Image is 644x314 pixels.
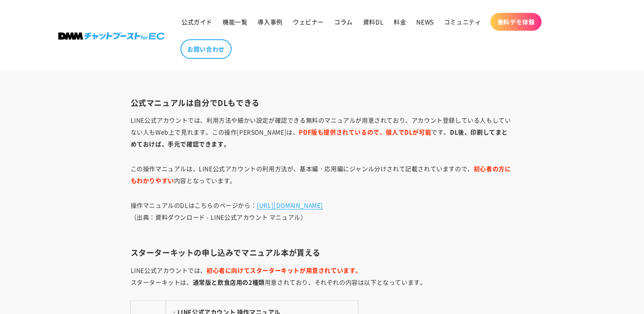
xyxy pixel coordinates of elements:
p: LINE公式アカウントでは、利用方法や細かい設定が確認できる無料のマニュアルが用意されており、アカウント登録している人もしていない人もWeb上で見れます。この操作[PERSON_NAME]は、 です。 [131,114,514,150]
a: 料金 [389,13,411,31]
span: 機能一覧 [223,18,247,26]
span: 公式ガイド [181,18,212,26]
span: 料金 [394,18,406,26]
h3: スターターキットの申し込みでマニュアル本が貰える [131,248,514,257]
strong: が用意されています。 [300,266,362,274]
span: コミュニティ [444,18,481,26]
strong: スターターキット [250,266,300,274]
a: NEWS [411,13,438,31]
a: [URL][DOMAIN_NAME] [257,201,323,209]
a: 無料デモ体験 [490,13,541,31]
span: 無料デモ体験 [497,18,535,26]
span: NEWS [416,18,433,26]
span: ウェビナー [293,18,324,26]
strong: 初心者に向けて [206,266,250,274]
a: コラム [329,13,358,31]
a: 導入事例 [252,13,287,31]
h3: 公式マニュアルは自分でDLもできる [131,98,514,108]
a: 機能一覧 [218,13,252,31]
p: で手に入る方法ですので、ぜひ利用してみてください。 [131,61,514,85]
a: 公式ガイド [176,13,218,31]
a: 資料DL [358,13,389,31]
p: LINE公式アカウントでは、 スターターキットは、 用意されており、それぞれの内容は以下となっています。 [131,264,514,288]
a: コミュニティ [439,13,487,31]
span: 資料DL [363,18,384,26]
p: この操作マニュアルは、LINE公式アカウントの利用方法が、基本編・応用編にジャンル分けされて記載されていますので、 内容となっています。 [131,163,514,186]
a: ウェビナー [288,13,329,31]
strong: 通常版と飲食店用の2種類 [193,278,265,286]
span: お問い合わせ [187,45,225,53]
img: 株式会社DMM Boost [58,32,165,40]
span: 導入事例 [258,18,282,26]
span: コラム [334,18,353,26]
p: 操作マニュアルのDLはこちらのページから： （出典：資料ダウンロード - LINE公式アカウント マニュアル） [131,199,514,235]
a: お問い合わせ [180,39,232,59]
strong: PDF版も提供されているので、個人でDLが可能 [299,128,431,136]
